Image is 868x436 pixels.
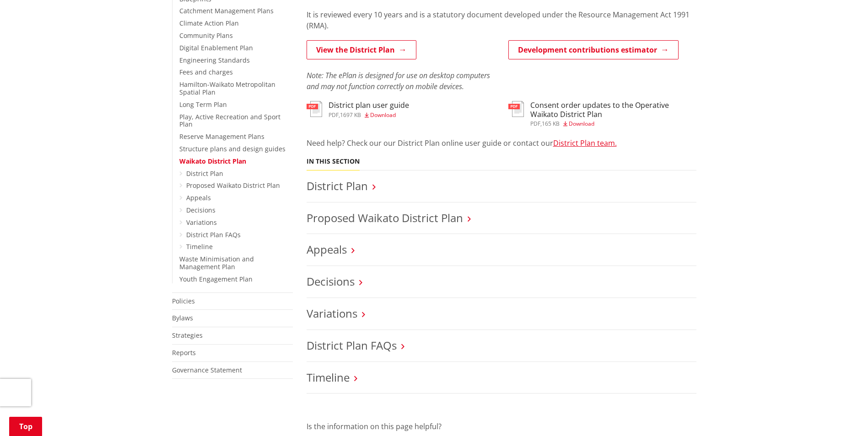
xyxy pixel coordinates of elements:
[307,178,368,193] a: District Plan
[569,120,594,128] span: Download
[307,40,416,59] a: View the District Plan
[307,101,322,117] img: document-pdf.svg
[172,331,203,340] a: Strategies
[307,338,397,353] a: District Plan FAQs
[179,43,253,52] a: Digital Enablement Plan
[329,111,339,119] span: pdf
[186,206,216,214] a: Decisions
[186,181,280,190] a: Proposed Waikato District Plan
[179,112,280,129] a: Play, Active Recreation and Sport Plan
[186,242,213,251] a: Timeline
[307,138,696,149] p: Need help? Check our our District Plan online user guide or contact our
[179,80,275,96] a: Hamilton-Waikato Metropolitan Spatial Plan
[179,157,246,165] a: Waikato District Plan
[186,218,217,227] a: Variations
[329,101,409,110] h3: District plan user guide
[508,101,696,126] a: Consent order updates to the Operative Waikato District Plan pdf,165 KB Download
[179,275,253,283] a: Youth Engagement Plan
[186,169,223,178] a: District Plan
[307,306,357,321] a: Variations
[172,297,195,305] a: Policies
[186,230,241,239] a: District Plan FAQs
[307,210,463,225] a: Proposed Waikato District Plan
[179,19,239,27] a: Climate Action Plan
[179,56,250,64] a: Engineering Standards
[307,9,696,31] p: It is reviewed every 10 years and is a statutory document developed under the Resource Management...
[508,101,524,117] img: document-pdf.svg
[307,421,696,432] p: Is the information on this page helpful?
[186,193,211,202] a: Appeals
[307,274,355,289] a: Decisions
[172,366,242,374] a: Governance Statement
[370,111,396,119] span: Download
[9,417,42,436] a: Top
[530,121,696,127] div: ,
[172,314,193,322] a: Bylaws
[179,144,286,153] a: Structure plans and design guides
[179,100,227,109] a: Long Term Plan
[542,120,560,128] span: 165 KB
[530,101,696,118] h3: Consent order updates to the Operative Waikato District Plan
[508,40,679,59] a: Development contributions estimator
[179,132,264,141] a: Reserve Management Plans
[307,158,360,165] h5: In this section
[340,111,361,119] span: 1697 KB
[553,138,617,148] a: District Plan team.
[179,31,233,40] a: Community Plans
[307,242,347,257] a: Appeals
[179,68,233,76] a: Fees and charges
[179,255,254,271] a: Waste Minimisation and Management Plan
[826,398,859,431] iframe: Messenger Launcher
[179,6,274,15] a: Catchment Management Plans
[307,370,350,385] a: Timeline
[307,70,490,91] em: Note: The ePlan is designed for use on desktop computers and may not function correctly on mobile...
[172,348,196,357] a: Reports
[530,120,540,128] span: pdf
[307,101,409,117] a: District plan user guide pdf,1697 KB Download
[329,112,409,118] div: ,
